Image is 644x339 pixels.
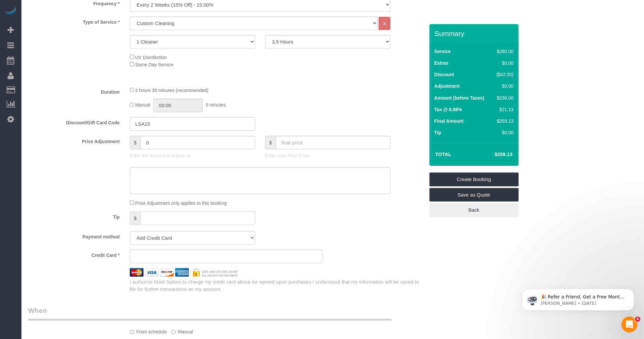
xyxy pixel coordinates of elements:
[434,71,454,78] label: Discount
[135,88,209,93] span: 3 hours 30 minutes (recommended)
[206,103,226,108] span: 0 minutes
[23,136,125,145] label: Price Adjustment
[494,48,514,55] div: $280.00
[23,117,125,126] label: Discount/Gift Card Code
[125,278,429,293] div: I authorize Maid Sailors to charge my credit card above for agreed upon purchases.
[23,231,125,240] label: Payment method
[23,250,125,259] label: Credit Card *
[130,279,419,292] span: I understand that my information will be saved to file for further transactions on my account.
[135,55,167,60] span: UV Disinfection
[434,129,441,136] label: Tip
[494,118,514,124] div: $259.13
[265,136,276,149] span: $
[494,83,514,89] div: $0.00
[429,188,519,202] a: Save as Quote
[512,275,644,321] iframe: Intercom notifications message
[429,172,519,186] a: Create Booking
[434,95,484,101] label: Amount (before Taxes)
[434,106,462,113] label: Tax @ 8.88%
[125,268,243,277] img: credit cards
[23,16,125,25] label: Type of Service *
[135,62,174,67] span: Same Day Service
[494,129,514,136] div: $0.00
[434,48,451,55] label: Service
[23,86,125,95] label: Duration
[130,136,141,149] span: $
[429,203,519,217] a: Back
[135,200,227,206] span: Price Adjustment only applies to this booking
[135,254,317,260] iframe: Secure card payment input frame
[435,151,452,157] strong: Total
[130,211,141,225] span: $
[171,326,193,335] label: Manual
[276,136,390,149] input: final price
[475,152,512,157] h4: $259.13
[265,152,390,159] p: Enter your Final Price
[635,317,640,322] span: 4
[130,330,134,334] input: From schedule
[494,60,514,66] div: $0.00
[434,118,464,124] label: Final Amount
[130,326,167,335] label: From schedule
[622,317,637,332] iframe: Intercom live chat
[23,211,125,220] label: Tip
[130,152,255,159] p: Enter the Amount to Adjust, or
[494,95,514,101] div: $238.00
[434,60,449,66] label: Extras
[435,30,515,37] h3: Summary
[4,7,17,16] img: Automaid Logo
[434,83,460,89] label: Adjustment
[28,306,391,321] legend: When
[135,103,151,108] span: Manual
[494,106,514,113] div: $21.13
[494,71,514,78] div: ($42.00)
[171,330,176,334] input: Manual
